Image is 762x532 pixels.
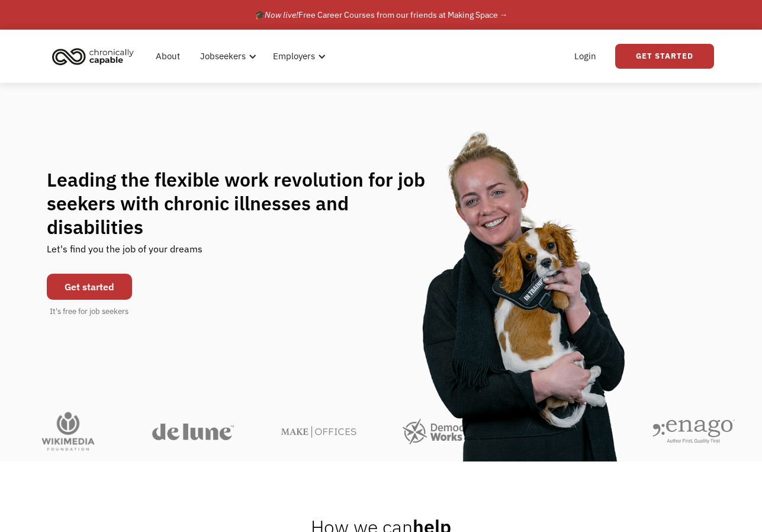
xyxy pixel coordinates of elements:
[47,168,448,239] h1: Leading the flexible work revolution for job seekers with chronic illnesses and disabilities
[193,37,260,75] div: Jobseekers
[50,306,128,318] div: It's free for job seekers
[567,37,603,75] a: Login
[47,239,202,268] div: Let's find you the job of your dreams
[273,49,315,63] div: Employers
[149,37,187,75] a: About
[615,44,714,69] a: Get Started
[265,9,298,20] em: Now live!
[47,274,132,300] a: Get started
[49,43,143,69] a: home
[49,43,137,69] img: Chronically Capable logo
[255,8,508,22] div: 🎓 Free Career Courses from our friends at Making Space →
[266,37,329,75] div: Employers
[200,49,246,63] div: Jobseekers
